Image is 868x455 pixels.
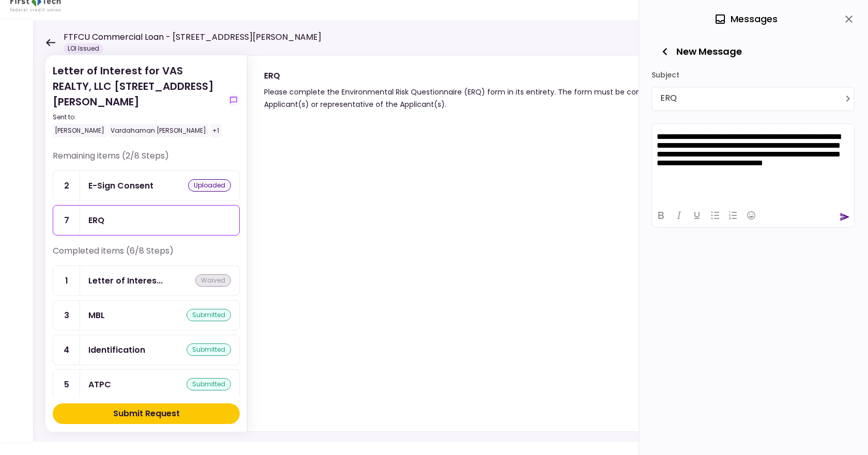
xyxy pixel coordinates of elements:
[88,378,111,391] div: ATPC
[53,113,223,122] div: Sent to:
[53,205,240,236] a: 7ERQ
[724,208,742,223] button: Numbered list
[652,38,750,65] button: New Message
[53,150,240,170] div: Remaining items (2/8 Steps)
[652,124,854,203] iframe: Rich Text Area
[264,69,765,82] div: ERQ
[670,208,688,223] button: Italic
[688,208,706,223] button: Underline
[53,369,240,400] a: 5ATPCsubmitted
[64,43,103,54] div: LOI Issued
[652,208,670,223] button: Bold
[264,86,765,111] div: Please complete the Environmental Risk Questionnaire (ERQ) form in its entirety. The form must be...
[53,335,240,365] a: 4Identificationsubmitted
[840,212,850,222] button: send
[53,265,240,296] a: 1Letter of Interestwaived
[53,301,80,330] div: 3
[187,343,231,356] div: submitted
[53,124,106,137] div: [PERSON_NAME]
[53,63,223,137] div: Letter of Interest for VAS REALTY, LLC [STREET_ADDRESS][PERSON_NAME]
[88,343,145,356] div: Identification
[53,335,80,365] div: 4
[53,171,80,200] div: 2
[53,245,240,265] div: Completed items (6/8 Steps)
[706,208,724,223] button: Bullet list
[227,94,240,106] button: show-messages
[53,206,80,235] div: 7
[264,127,828,427] iframe: jotform-iframe
[109,124,208,137] div: Vardahaman [PERSON_NAME]
[187,309,231,321] div: submitted
[64,31,321,43] h1: FTFCU Commercial Loan - [STREET_ADDRESS][PERSON_NAME]
[195,274,231,287] div: waived
[210,124,221,137] div: +1
[53,300,240,331] a: 3MBLsubmitted
[53,370,80,399] div: 5
[247,55,847,432] div: ERQPlease complete the Environmental Risk Questionnaire (ERQ) form in its entirety. The form must...
[88,214,104,227] div: ERQ
[652,67,855,83] div: Subject
[53,266,80,295] div: 1
[53,403,240,424] button: Submit Request
[840,10,858,28] button: close
[88,274,163,287] div: Letter of Interest
[742,208,760,223] button: Emojis
[88,179,153,192] div: E-Sign Consent
[660,91,850,106] div: ERQ
[53,170,240,201] a: 2E-Sign Consentuploaded
[714,11,778,27] div: Messages
[187,378,231,390] div: submitted
[188,179,231,192] div: uploaded
[113,407,180,420] div: Submit Request
[88,309,105,322] div: MBL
